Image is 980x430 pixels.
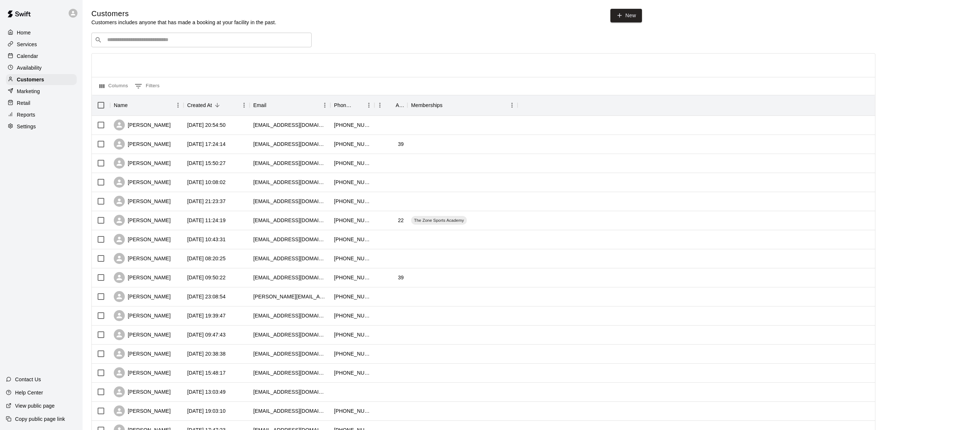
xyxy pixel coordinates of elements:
[239,100,250,111] button: Menu
[187,369,226,376] div: 2025-07-10 15:48:17
[114,329,171,340] div: [PERSON_NAME]
[253,350,327,357] div: weswilliams585@gmail.com
[6,51,77,62] a: Calendar
[334,140,371,148] div: +18436554449
[98,80,130,92] button: Select columns
[187,198,226,205] div: 2025-08-03 21:23:37
[110,95,184,115] div: Name
[334,255,371,262] div: +18433258213
[184,95,250,115] div: Created At
[253,331,327,338] div: agshaw16@gmail.com
[187,407,226,415] div: 2025-07-08 19:03:10
[443,100,453,110] button: Sort
[319,100,330,111] button: Menu
[15,415,65,423] p: Copy public page link
[334,121,371,129] div: +18434479311
[253,255,327,262] div: jrseale82@yahoo.com
[250,95,330,115] div: Email
[253,312,327,319] div: gmurdock12@gmail.com
[187,179,226,186] div: 2025-08-04 10:08:02
[114,310,171,321] div: [PERSON_NAME]
[6,39,77,50] a: Services
[187,312,226,319] div: 2025-07-21 19:39:47
[187,95,212,115] div: Created At
[187,121,226,129] div: 2025-08-14 20:54:50
[330,95,374,115] div: Phone Number
[17,52,38,60] p: Calendar
[128,100,138,110] button: Sort
[17,88,40,95] p: Marketing
[114,158,171,169] div: [PERSON_NAME]
[253,293,327,300] div: shane_bowen@yahoo.com
[6,86,77,97] a: Marketing
[253,95,266,115] div: Email
[17,99,30,107] p: Retail
[17,41,37,48] p: Services
[17,76,44,83] p: Customers
[114,215,171,226] div: [PERSON_NAME]
[187,388,226,396] div: 2025-07-09 13:03:49
[114,348,171,359] div: [PERSON_NAME]
[334,369,371,376] div: +18433143465
[187,159,226,167] div: 2025-08-05 15:50:27
[334,159,371,167] div: +18436856432
[187,236,226,243] div: 2025-08-02 10:43:31
[334,274,371,281] div: +18436554449
[133,80,161,92] button: Show filters
[253,179,327,186] div: nicholsco08@yahoo.com
[6,62,77,73] a: Availability
[396,95,404,115] div: Age
[407,95,518,115] div: Memberships
[114,291,171,302] div: [PERSON_NAME]
[253,121,327,129] div: wyattlloyd6@gmail.com
[374,100,385,111] button: Menu
[91,33,312,47] div: Search customers by name or email
[114,272,171,283] div: [PERSON_NAME]
[114,367,171,378] div: [PERSON_NAME]
[253,217,327,224] div: cookzane682@gmail.com
[253,236,327,243] div: jlmorgan80@gmail.com
[15,402,55,409] p: View public page
[334,95,353,115] div: Phone Number
[15,376,41,383] p: Contact Us
[6,121,77,132] a: Settings
[114,95,128,115] div: Name
[114,405,171,416] div: [PERSON_NAME]
[610,9,642,22] a: New
[187,255,226,262] div: 2025-07-29 08:20:25
[411,217,467,223] span: The Zone Sports Academy
[334,312,371,319] div: +12039943772
[6,98,77,109] a: Retail
[187,293,226,300] div: 2025-07-21 23:08:54
[398,274,404,281] div: 39
[187,331,226,338] div: 2025-07-17 09:47:43
[334,179,371,186] div: +13043774747
[253,274,327,281] div: sccasey1428@gmail.com
[253,369,327,376] div: joegolf1@yahoo.com
[17,123,36,130] p: Settings
[114,196,171,207] div: [PERSON_NAME]
[334,293,371,300] div: +18436557918
[15,389,43,396] p: Help Center
[6,74,77,85] div: Customers
[411,95,443,115] div: Memberships
[114,234,171,245] div: [PERSON_NAME]
[507,100,518,111] button: Menu
[114,177,171,188] div: [PERSON_NAME]
[187,140,226,148] div: 2025-08-13 17:24:14
[334,236,371,243] div: +18434559839
[253,407,327,415] div: brettlink2000@gmail.com
[6,27,77,38] a: Home
[253,140,327,148] div: samuelcasey14@gmail.com
[398,217,404,224] div: 22
[114,253,171,264] div: [PERSON_NAME]
[6,109,77,120] div: Reports
[114,386,171,397] div: [PERSON_NAME]
[385,100,396,110] button: Sort
[374,95,407,115] div: Age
